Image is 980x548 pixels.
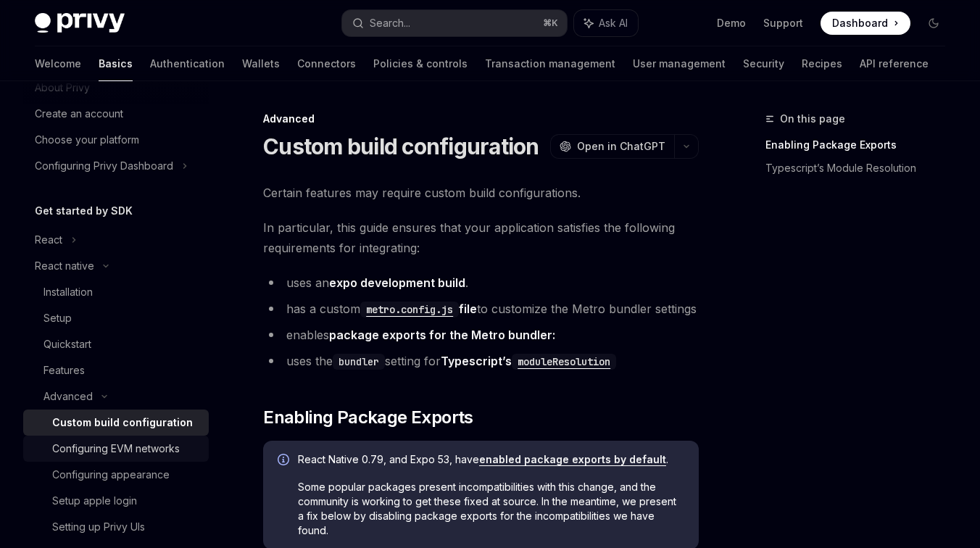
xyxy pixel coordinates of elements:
a: metro.config.jsfile [360,302,477,316]
h1: Custom build configuration [263,133,539,159]
div: Create an account [35,105,123,123]
a: Enabling Package Exports [765,133,957,157]
div: Setting up Privy UIs [52,518,145,536]
a: Recipes [802,46,842,81]
code: bundler [333,354,385,370]
a: Installation [23,279,209,305]
div: Quickstart [43,336,91,353]
li: has a custom to customize the Metro bundler settings [263,299,699,319]
a: Authentication [150,46,225,81]
a: Welcome [35,46,81,81]
a: Choose your platform [23,127,209,153]
div: React native [35,257,94,275]
div: Features [43,362,85,379]
a: Connectors [297,46,356,81]
li: uses an . [263,273,699,293]
div: Configuring appearance [52,466,170,483]
svg: Info [278,454,292,468]
a: Features [23,357,209,383]
a: Create an account [23,101,209,127]
span: Dashboard [832,16,888,30]
code: moduleResolution [512,354,616,370]
span: ⌘ K [543,17,558,29]
span: React Native 0.79, and Expo 53, have . [298,452,684,467]
a: Support [763,16,803,30]
button: Ask AI [574,10,638,36]
div: Search... [370,14,410,32]
a: Typescript’s Module Resolution [765,157,957,180]
div: Setup [43,310,72,327]
a: Setting up Privy UIs [23,514,209,540]
a: Configuring appearance [23,462,209,488]
span: Open in ChatGPT [577,139,665,154]
a: Typescript’smoduleResolution [441,354,616,368]
span: Certain features may require custom build configurations. [263,183,699,203]
a: Security [743,46,784,81]
a: API reference [860,46,929,81]
span: On this page [780,110,845,128]
code: metro.config.js [360,302,459,317]
a: Policies & controls [373,46,468,81]
div: Choose your platform [35,131,139,149]
button: Search...⌘K [342,10,567,36]
div: Advanced [43,388,93,405]
span: Ask AI [599,16,628,30]
li: uses the setting for [263,351,699,371]
div: Configuring EVM networks [52,440,180,457]
img: dark logo [35,13,125,33]
span: In particular, this guide ensures that your application satisfies the following requirements for ... [263,217,699,258]
span: Enabling Package Exports [263,406,473,429]
a: Custom build configuration [23,410,209,436]
a: expo development build [329,275,465,291]
span: Some popular packages present incompatibilities with this change, and the community is working to... [298,480,684,538]
div: Advanced [263,112,699,126]
h5: Get started by SDK [35,202,133,220]
a: package exports for the Metro bundler: [329,328,555,343]
a: User management [633,46,726,81]
a: Dashboard [821,12,910,35]
a: Demo [717,16,746,30]
a: Configuring EVM networks [23,436,209,462]
div: Configuring Privy Dashboard [35,157,173,175]
a: enabled package exports by default [479,453,666,466]
a: Basics [99,46,133,81]
div: Custom build configuration [52,414,193,431]
a: Setup [23,305,209,331]
a: Transaction management [485,46,615,81]
button: Open in ChatGPT [550,134,674,159]
div: React [35,231,62,249]
li: enables [263,325,699,345]
button: Toggle dark mode [922,12,945,35]
div: Installation [43,283,93,301]
a: Setup apple login [23,488,209,514]
a: Quickstart [23,331,209,357]
div: Setup apple login [52,492,137,510]
a: Wallets [242,46,280,81]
